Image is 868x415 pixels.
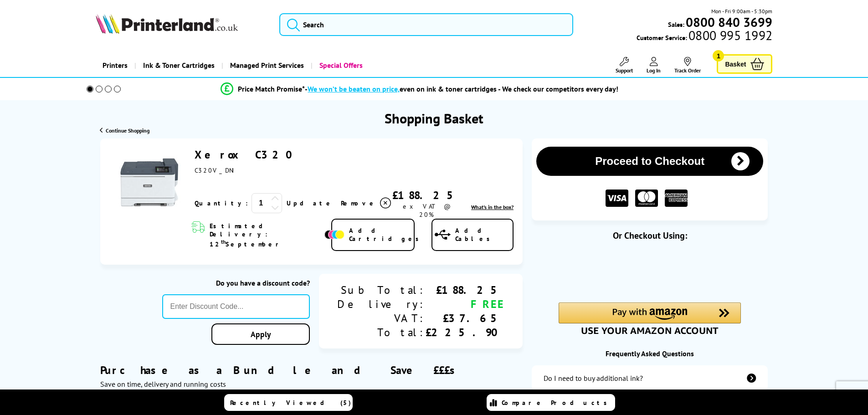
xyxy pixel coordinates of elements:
div: Purchase as a Bundle and Save £££s [100,349,523,389]
div: VAT: [337,311,426,325]
span: Add Cartridges [349,226,424,243]
a: Basket 1 [717,54,772,74]
sup: th [221,238,226,245]
span: Ink & Toner Cartridges [143,54,215,77]
input: Enter Discount Code... [162,294,310,319]
span: We won’t be beaten on price, [308,84,400,93]
span: Add Cables [455,226,513,243]
div: Frequently Asked Questions [532,349,768,358]
a: Printers [96,54,134,77]
div: Sub Total: [337,283,426,297]
a: Track Order [674,57,701,74]
span: Continue Shopping [106,127,149,134]
a: lnk_inthebox [471,204,514,210]
a: Managed Print Services [221,54,311,77]
img: Add Cartridges [324,230,344,239]
span: Compare Products [502,399,612,407]
div: £225.90 [426,325,504,339]
span: 0800 995 1992 [687,31,772,40]
div: Save on time, delivery and running costs [100,379,523,389]
div: £37.65 [426,311,504,325]
div: Delivery: [337,297,426,311]
a: Printerland Logo [96,14,268,36]
div: FREE [426,297,504,311]
a: Support [616,57,633,74]
span: Log In [647,67,661,74]
a: Delete item from your basket [341,196,392,210]
a: Log In [647,57,661,74]
input: Search [279,13,573,36]
a: 0800 840 3699 [684,18,772,26]
span: Sales: [668,20,684,29]
a: Ink & Toner Cartridges [134,54,221,77]
h1: Shopping Basket [385,109,483,127]
iframe: PayPal [559,256,741,287]
a: additional-ink [532,365,768,391]
img: Xerox C320 [115,148,184,216]
div: £188.25 [392,188,461,202]
a: Recently Viewed (5) [224,394,353,411]
span: ex VAT @ 20% [403,202,451,219]
a: Update [287,199,334,207]
div: Total: [337,325,426,339]
span: What's in the box? [471,204,514,210]
li: modal_Promise [74,81,765,97]
div: Do you have a discount code? [162,278,310,287]
div: £188.25 [426,283,504,297]
img: Printerland Logo [96,14,238,34]
a: Xerox C320 [195,148,299,162]
a: Compare Products [487,394,615,411]
span: 1 [713,50,724,61]
a: Special Offers [311,54,370,77]
span: Remove [341,199,377,207]
button: Proceed to Checkout [536,147,763,176]
div: Or Checkout Using: [532,230,768,241]
span: Recently Viewed (5) [230,399,351,407]
span: Quantity: [195,199,248,207]
span: Basket [725,58,746,70]
span: Estimated Delivery: 12 September [210,222,322,248]
div: Amazon Pay - Use your Amazon account [559,302,741,334]
span: C320V_DNI [195,166,235,174]
a: Apply [211,323,310,345]
img: MASTER CARD [635,190,658,207]
span: Support [616,67,633,74]
span: Customer Service: [637,31,772,42]
a: Continue Shopping [100,127,149,134]
b: 0800 840 3699 [686,14,772,31]
img: American Express [665,190,688,207]
img: VISA [606,190,628,207]
span: Mon - Fri 9:00am - 5:30pm [711,7,772,15]
div: - even on ink & toner cartridges - We check our competitors every day! [305,84,618,93]
span: Price Match Promise* [238,84,305,93]
div: Do I need to buy additional ink? [544,374,643,383]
